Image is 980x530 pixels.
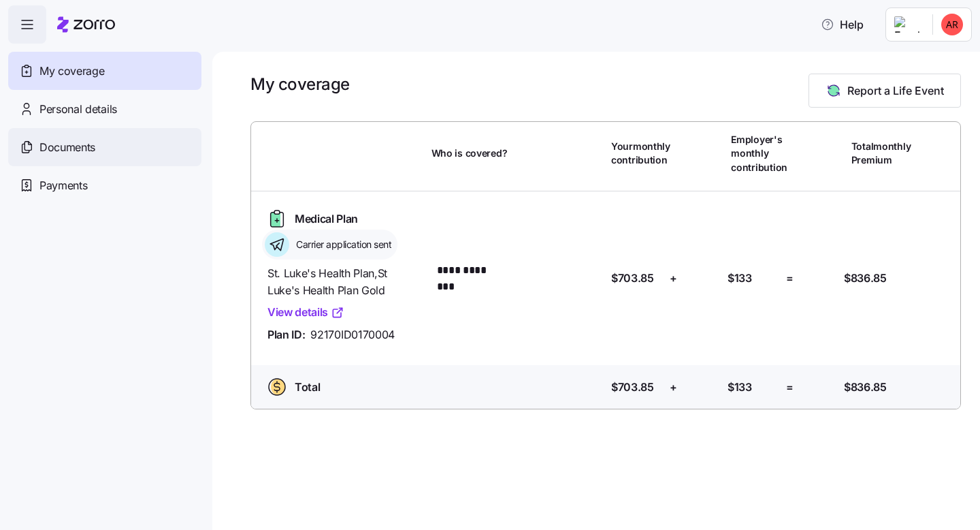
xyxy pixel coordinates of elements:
h1: My coverage [250,74,350,95]
a: My coverage [8,52,201,90]
span: $133 [728,379,752,396]
img: 9089edb9d7b48b6318d164b63914d1a7 [941,14,963,35]
span: Plan ID: [267,326,305,343]
span: Medical Plan [295,211,358,228]
span: My coverage [39,63,104,80]
button: Help [810,11,875,38]
span: Total [295,379,320,396]
a: Payments [8,166,201,204]
span: Who is covered? [431,146,508,160]
span: Total monthly Premium [851,140,911,168]
span: 92170ID0170004 [310,326,395,343]
span: Your monthly contribution [611,140,670,168]
span: Help [821,16,864,33]
span: Report a Life Event [847,82,944,99]
span: Carrier application sent [292,238,391,251]
span: St. Luke's Health Plan , St Luke's Health Plan Gold [267,265,421,299]
span: $703.85 [611,270,654,287]
img: Employer logo [894,16,921,33]
a: View details [267,304,344,321]
a: Personal details [8,90,201,128]
span: Employer's monthly contribution [731,133,787,174]
span: $703.85 [611,379,654,396]
a: Documents [8,128,201,166]
span: + [670,379,677,396]
span: Documents [39,139,95,156]
span: = [786,270,794,287]
span: $836.85 [844,270,887,287]
span: + [670,270,677,287]
span: Personal details [39,101,117,118]
button: Report a Life Event [808,74,961,108]
span: = [786,379,794,396]
span: $133 [728,270,752,287]
span: Payments [39,177,87,194]
span: $836.85 [844,379,887,396]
